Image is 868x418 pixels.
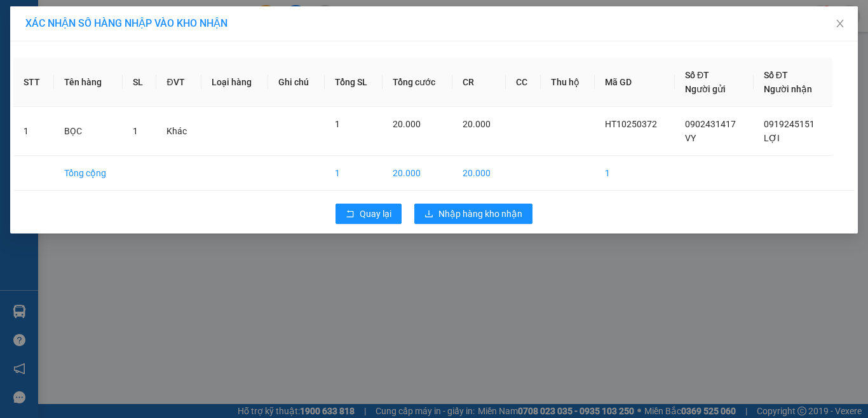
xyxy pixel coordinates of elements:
span: 20.000 [463,119,491,129]
span: Quay lại [360,207,391,221]
th: Loại hàng [201,58,268,107]
span: Số ĐT [764,70,788,80]
th: Tổng cước [383,58,452,107]
th: Ghi chú [268,58,324,107]
th: ĐVT [156,58,201,107]
td: BỌC [54,107,123,156]
button: Close [822,6,858,42]
th: CC [506,58,541,107]
span: HT10250372 [605,119,657,129]
th: SL [123,58,156,107]
span: download [424,209,433,219]
th: STT [13,58,54,107]
td: Tổng cộng [54,156,123,191]
th: Mã GD [595,58,675,107]
span: VY [685,133,696,143]
th: CR [452,58,506,107]
td: 1 [595,156,675,191]
span: Người gửi [685,84,726,94]
span: 1 [335,119,340,129]
td: 20.000 [383,156,452,191]
span: Số ĐT [685,70,709,80]
td: 1 [325,156,383,191]
span: Nhập hàng kho nhận [438,207,522,221]
span: 1 [133,126,138,136]
th: Tổng SL [325,58,383,107]
td: 1 [13,107,54,156]
button: rollbackQuay lại [336,204,402,224]
th: Thu hộ [541,58,595,107]
th: Tên hàng [54,58,123,107]
span: 20.000 [393,119,421,129]
span: 0919245151 [764,119,815,129]
span: LỢI [764,133,780,143]
td: 20.000 [452,156,506,191]
button: downloadNhập hàng kho nhận [414,204,532,224]
span: Người nhận [764,84,812,94]
span: XÁC NHẬN SỐ HÀNG NHẬP VÀO KHO NHẬN [25,17,227,29]
span: close [835,18,845,29]
span: rollback [346,209,355,219]
span: 0902431417 [685,119,736,129]
td: Khác [156,107,201,156]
